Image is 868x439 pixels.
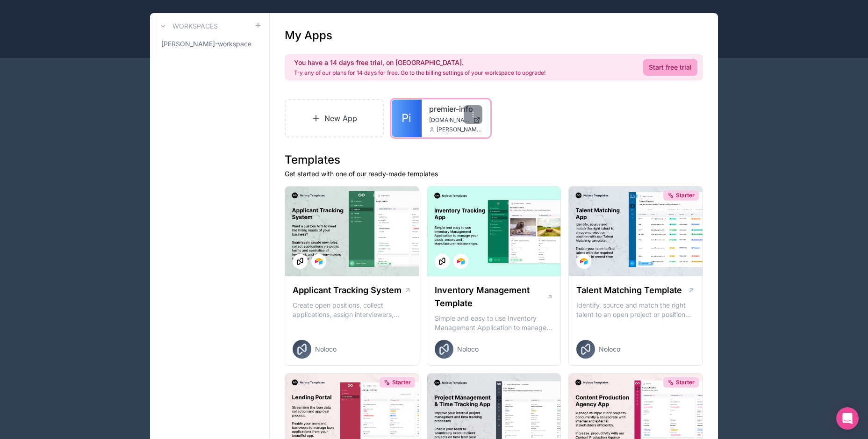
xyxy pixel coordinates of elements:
[294,69,545,77] p: Try any of our plans for 14 days for free. Go to the billing settings of your workspace to upgrade!
[435,314,553,332] p: Simple and easy to use Inventory Management Application to manage your stock, orders and Manufact...
[315,345,337,354] span: Noloco
[576,301,695,319] p: Identify, source and match the right talent to an open project or position with our Talent Matchi...
[402,111,411,126] span: Pi
[293,301,411,319] p: Create open positions, collect applications, assign interviewers, centralise candidate feedback a...
[172,22,218,31] h3: Workspaces
[457,258,465,265] img: Airtable Logo
[294,58,545,67] h2: You have a 14 days free trial, on [GEOGRAPHIC_DATA].
[599,345,620,354] span: Noloco
[158,36,262,52] a: [PERSON_NAME]-workspace
[161,39,251,49] span: [PERSON_NAME]-workspace
[435,284,547,310] h1: Inventory Management Template
[392,100,422,137] a: Pi
[580,258,588,265] img: Airtable Logo
[285,28,332,43] h1: My Apps
[285,169,703,179] p: Get started with one of our ready-made templates
[429,116,469,124] span: [DOMAIN_NAME]
[676,379,695,386] span: Starter
[392,379,411,386] span: Starter
[676,192,695,199] span: Starter
[643,59,697,76] a: Start free trial
[457,345,479,354] span: Noloco
[437,126,482,133] span: [PERSON_NAME][EMAIL_ADDRESS][PERSON_NAME][DOMAIN_NAME]
[429,116,482,124] a: [DOMAIN_NAME]
[293,284,402,297] h1: Applicant Tracking System
[285,152,703,167] h1: Templates
[158,21,218,32] a: Workspaces
[576,284,682,297] h1: Talent Matching Template
[285,99,384,137] a: New App
[315,258,323,265] img: Airtable Logo
[836,407,859,430] div: Open Intercom Messenger
[429,103,482,115] a: premier-info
